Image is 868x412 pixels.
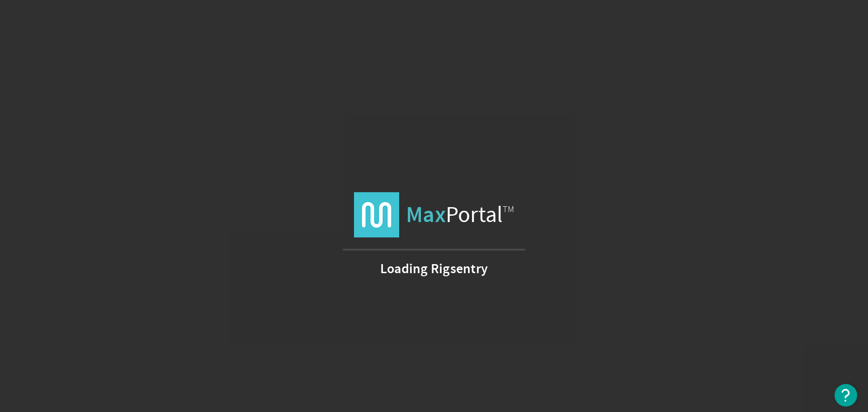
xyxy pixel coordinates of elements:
[354,192,399,237] img: logo
[835,384,857,407] button: Open Resource Center
[406,200,446,229] strong: Max
[503,204,514,215] span: TM
[380,264,488,273] strong: Loading Rigsentry
[406,192,514,237] span: Portal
